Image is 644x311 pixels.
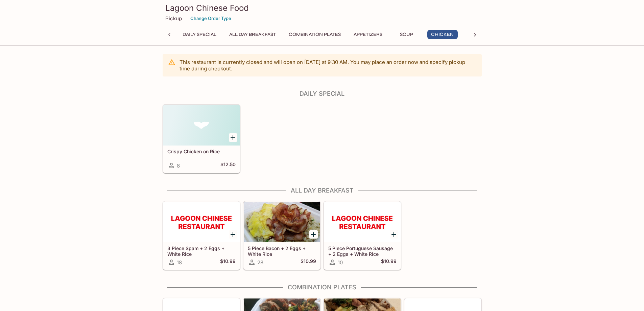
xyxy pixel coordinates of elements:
button: Soup [391,30,422,39]
h5: Crispy Chicken on Rice [167,149,236,154]
div: 5 Piece Bacon + 2 Eggs + White Rice [244,202,320,242]
h5: $10.99 [220,258,236,266]
h3: Lagoon Chinese Food [165,3,479,13]
h5: $10.99 [301,258,316,266]
button: Daily Special [179,30,220,39]
h5: 3 Piece Spam + 2 Eggs + White Rice [167,245,236,257]
p: Pickup [165,15,182,22]
h5: $10.99 [381,258,397,266]
button: All Day Breakfast [225,30,280,39]
button: Add 5 Piece Bacon + 2 Eggs + White Rice [309,230,318,239]
button: Add 3 Piece Spam + 2 Eggs + White Rice [229,230,237,239]
a: 5 Piece Bacon + 2 Eggs + White Rice28$10.99 [243,201,320,270]
a: 5 Piece Portuguese Sausage + 2 Eggs + White Rice10$10.99 [324,201,401,270]
h5: 5 Piece Portuguese Sausage + 2 Eggs + White Rice [328,245,397,257]
div: 3 Piece Spam + 2 Eggs + White Rice [163,202,240,242]
button: Chicken [427,30,458,39]
button: Add Crispy Chicken on Rice [229,133,237,142]
span: 8 [177,162,180,169]
h4: Combination Plates [163,284,482,291]
h4: All Day Breakfast [163,187,482,194]
span: 18 [177,259,182,266]
a: 3 Piece Spam + 2 Eggs + White Rice18$10.99 [163,201,240,270]
span: 28 [257,259,263,266]
h5: 5 Piece Bacon + 2 Eggs + White Rice [248,245,316,257]
button: Add 5 Piece Portuguese Sausage + 2 Eggs + White Rice [390,230,398,239]
button: Beef [463,30,494,39]
div: 5 Piece Portuguese Sausage + 2 Eggs + White Rice [324,202,401,242]
span: 10 [338,259,343,266]
div: Crispy Chicken on Rice [163,105,240,146]
a: Crispy Chicken on Rice8$12.50 [163,105,240,173]
h5: $12.50 [220,161,236,170]
p: This restaurant is currently closed and will open on [DATE] at 9:30 AM . You may place an order n... [180,59,476,72]
button: Appetizers [350,30,386,39]
h4: Daily Special [163,90,482,97]
button: Combination Plates [285,30,344,39]
button: Change Order Type [187,13,234,24]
